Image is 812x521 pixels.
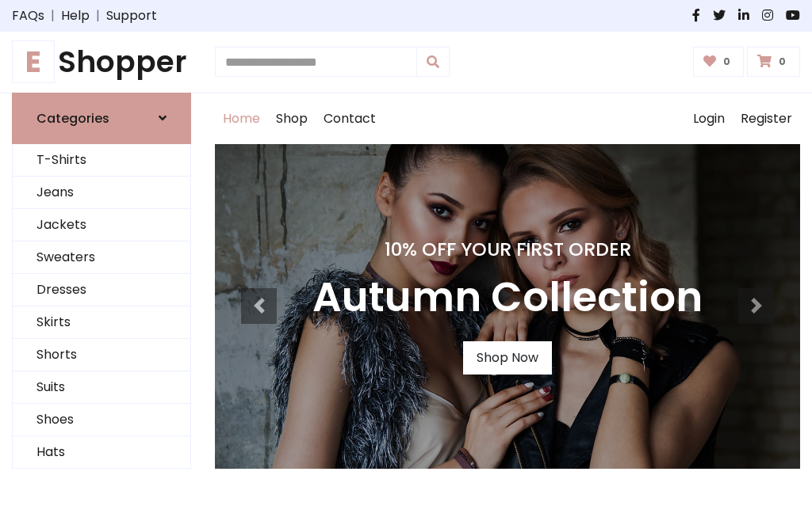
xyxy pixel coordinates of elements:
a: Shoes [13,404,190,436]
a: Suits [13,371,190,404]
a: Hats [13,436,190,469]
span: 0 [719,55,734,69]
a: Categories [12,93,191,144]
a: Support [106,6,157,25]
a: Contact [316,93,384,144]
a: FAQs [12,6,44,25]
a: Login [685,93,733,144]
a: T-Shirts [13,144,190,177]
a: Dresses [13,274,190,306]
a: Shop [268,93,316,144]
span: E [12,40,55,83]
a: Skirts [13,306,190,339]
a: Jackets [13,209,190,241]
a: Sweaters [13,241,190,274]
a: Shorts [13,339,190,371]
h4: 10% Off Your First Order [312,238,703,260]
a: Home [215,93,268,144]
a: 0 [693,47,745,77]
h1: Shopper [12,44,191,80]
span: 0 [775,55,790,69]
span: | [44,6,61,25]
a: Help [61,6,90,25]
span: | [90,6,106,25]
h3: Autumn Collection [312,273,703,322]
a: Register [733,93,800,144]
h6: Categories [36,111,109,126]
a: Shop Now [463,341,552,375]
a: 0 [747,47,800,77]
a: EShopper [12,44,191,80]
a: Jeans [13,177,190,209]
